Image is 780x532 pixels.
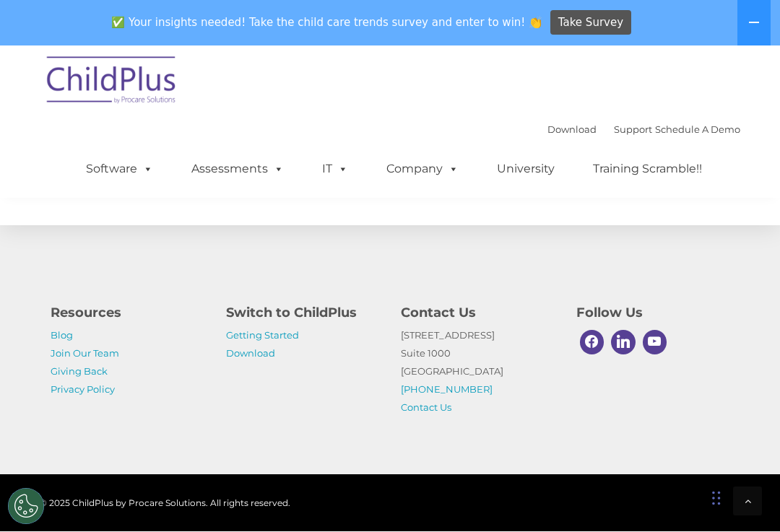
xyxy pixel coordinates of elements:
a: Blog [51,330,73,341]
a: [PHONE_NUMBER] [401,384,493,396]
a: Training Scramble!! [578,155,716,184]
a: Linkedin [607,327,639,359]
div: Drag [712,477,721,520]
font: | [547,124,740,136]
a: Support [614,124,652,136]
span: ✅ Your insights needed! Take the child care trends survey and enter to win! 👏 [106,9,548,38]
a: University [482,155,569,184]
a: Download [547,124,597,136]
a: Contact Us [401,402,451,414]
a: Getting Started [226,330,299,341]
a: Assessments [177,155,298,184]
p: [STREET_ADDRESS] Suite 1000 [GEOGRAPHIC_DATA] [401,327,555,417]
span: Take Survey [558,11,623,36]
a: Giving Back [51,366,108,378]
h4: Switch to ChildPlus [226,303,380,323]
img: ChildPlus by Procare Solutions [40,47,184,119]
a: Software [71,155,168,184]
a: Schedule A Demo [655,124,740,136]
a: IT [308,155,363,184]
a: Facebook [576,327,608,359]
a: Take Survey [550,11,632,36]
button: Cookies Settings [8,489,44,525]
h4: Resources [51,303,204,323]
a: Privacy Policy [51,384,115,396]
span: © 2025 ChildPlus by Procare Solutions. All rights reserved. [40,498,290,509]
a: Join Our Team [51,348,119,359]
a: Download [226,348,275,359]
a: Youtube [639,327,671,359]
h4: Contact Us [401,303,555,323]
a: Company [372,155,473,184]
iframe: Chat Widget [529,376,780,532]
h4: Follow Us [576,303,730,323]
